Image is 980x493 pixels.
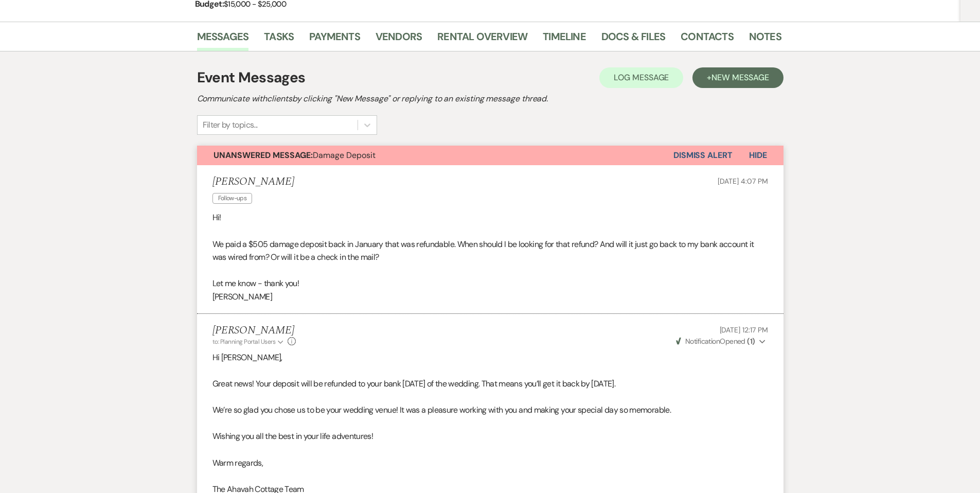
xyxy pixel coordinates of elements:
span: Damage Deposit [213,150,376,161]
p: [PERSON_NAME] [212,290,768,304]
a: Vendors [376,28,422,51]
button: Unanswered Message:Damage Deposit [197,146,673,165]
span: New Message [711,72,769,83]
a: Tasks [264,28,294,51]
span: Log Message [614,72,669,83]
p: We paid a $505 damage deposit back in January that was refundable. When should I be looking for t... [212,238,768,264]
h5: [PERSON_NAME] [212,324,296,337]
a: Rental Overview [437,28,527,51]
h2: Communicate with clients by clicking "New Message" or replying to an existing message thread. [197,93,783,105]
strong: Unanswered Message: [213,150,313,161]
strong: ( 1 ) [747,337,755,346]
div: Filter by topics... [203,119,258,131]
button: Dismiss Alert [673,146,733,165]
a: Notes [749,28,781,51]
h1: Event Messages [197,67,306,89]
span: [DATE] 12:17 PM [720,325,768,334]
p: Great news! Your deposit will be refunded to your bank [DATE] of the wedding. That means you’ll g... [212,377,768,391]
p: Wishing you all the best in your life adventures! [212,430,768,443]
a: Docs & Files [601,28,665,51]
span: [DATE] 4:07 PM [718,177,768,186]
h5: [PERSON_NAME] [212,175,294,188]
span: Hide [749,150,767,161]
p: We’re so glad you chose us to be your wedding venue! It was a pleasure working with you and makin... [212,403,768,417]
p: Warm regards, [212,456,768,470]
span: to: Planning Portal Users [212,338,276,346]
button: +New Message [692,67,783,88]
p: Let me know - thank you! [212,277,768,290]
a: Contacts [681,28,734,51]
a: Payments [309,28,360,51]
a: Timeline [543,28,586,51]
a: Messages [197,28,249,51]
span: Opened [676,337,755,346]
button: to: Planning Portal Users [212,337,286,346]
span: Notification [685,337,720,346]
button: Log Message [599,67,683,88]
p: Hi! [212,211,768,224]
button: Hide [733,146,783,165]
button: NotificationOpened (1) [674,336,768,347]
span: Follow-ups [212,193,253,204]
p: Hi [PERSON_NAME], [212,351,768,364]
